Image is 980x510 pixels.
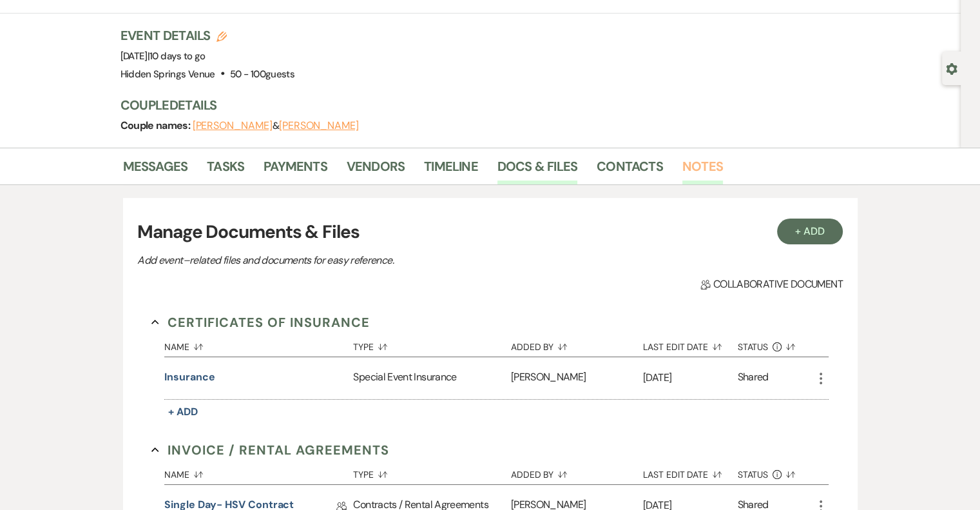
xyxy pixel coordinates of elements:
button: Open lead details [946,62,957,74]
span: + Add [168,405,198,418]
button: + Add [164,403,202,421]
a: Messages [123,156,188,184]
button: Invoice / Rental Agreements [151,440,389,460]
button: Status [738,460,813,484]
span: Hidden Springs Venue [120,68,215,81]
a: Timeline [424,156,478,184]
button: Status [738,332,813,357]
button: Type [353,460,510,484]
button: [PERSON_NAME] [193,121,273,131]
button: Added By [511,460,643,484]
h3: Couple Details [120,96,842,114]
button: Name [164,332,353,357]
button: Name [164,460,353,484]
button: Last Edit Date [643,332,738,357]
h3: Manage Documents & Files [137,219,842,246]
span: | [148,50,206,63]
span: 50 - 100 guests [230,68,294,81]
p: Add event–related files and documents for easy reference. [137,252,588,269]
div: [PERSON_NAME] [511,357,643,399]
button: Insurance [164,369,215,385]
a: Vendors [347,156,405,184]
span: Status [738,470,769,479]
button: [PERSON_NAME] [279,121,359,131]
button: Type [353,332,510,357]
button: Last Edit Date [643,460,738,484]
div: Special Event Insurance [353,357,510,399]
button: Certificates of Insurance [151,313,370,332]
button: + Add [777,219,843,244]
a: Notes [682,156,723,184]
span: [DATE] [120,50,206,63]
span: Collaborative document [700,277,842,292]
span: Status [738,342,769,351]
span: & [193,119,359,132]
a: Contacts [597,156,663,184]
button: Added By [511,332,643,357]
a: Payments [264,156,327,184]
div: Shared [738,369,769,387]
p: [DATE] [643,369,738,386]
h3: Event Details [120,26,295,44]
a: Tasks [207,156,244,184]
span: Couple names: [120,119,193,132]
span: 10 days to go [149,50,206,63]
a: Docs & Files [497,156,577,184]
